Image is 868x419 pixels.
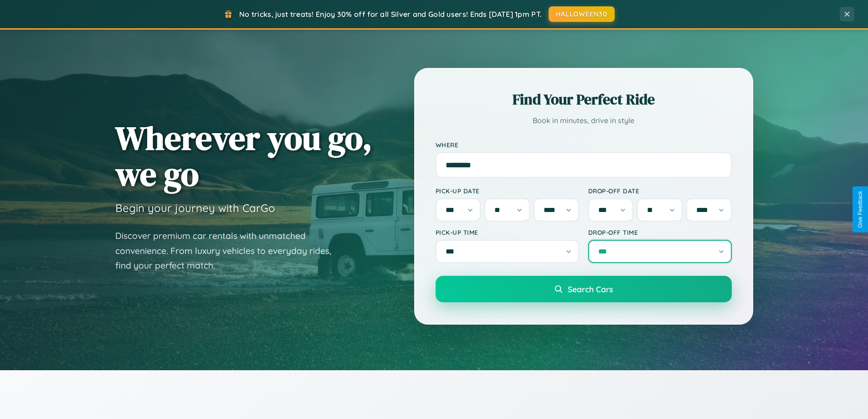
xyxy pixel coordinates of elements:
span: No tricks, just treats! Enjoy 30% off for all Silver and Gold users! Ends [DATE] 1pm PT. [239,10,542,19]
span: Search Cars [568,284,613,294]
h1: Wherever you go, we go [115,120,372,192]
label: Pick-up Time [436,228,579,236]
button: HALLOWEEN30 [549,6,615,22]
p: Book in minutes, drive in style [436,114,732,127]
button: Search Cars [436,276,732,302]
label: Drop-off Date [588,187,732,195]
p: Discover premium car rentals with unmatched convenience. From luxury vehicles to everyday rides, ... [115,228,343,273]
label: Drop-off Time [588,228,732,236]
label: Where [436,141,732,149]
h2: Find Your Perfect Ride [436,89,732,109]
div: Give Feedback [857,191,863,228]
h3: Begin your journey with CarGo [115,201,275,215]
label: Pick-up Date [436,187,579,195]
